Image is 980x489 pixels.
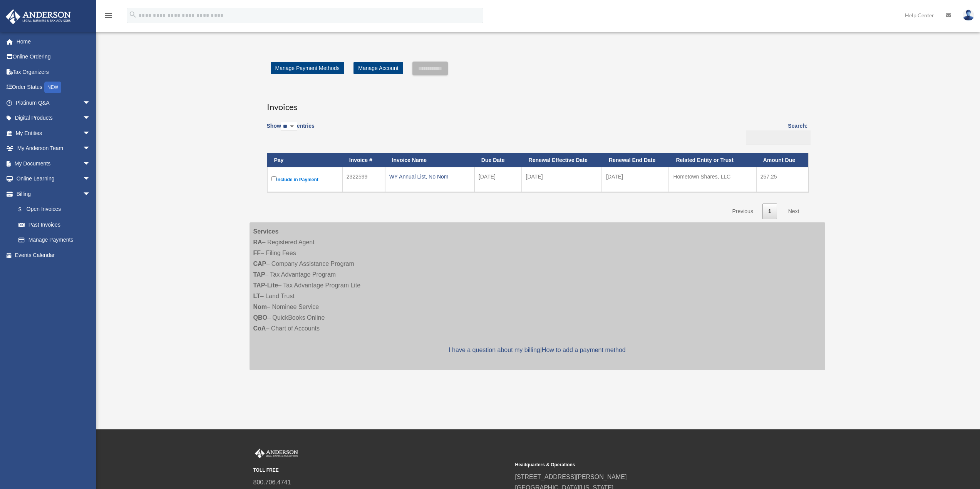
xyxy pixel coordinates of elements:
span: arrow_drop_down [83,125,98,141]
a: My Documentsarrow_drop_down [5,156,102,171]
td: [DATE] [602,167,669,192]
a: 1 [762,204,777,219]
img: Anderson Advisors Platinum Portal [3,9,73,24]
th: Invoice Name: activate to sort column ascending [385,153,474,167]
span: arrow_drop_down [83,156,98,172]
a: I have a question about my billing [449,347,540,353]
a: Digital Productsarrow_drop_down [5,110,102,126]
strong: RA [253,239,262,245]
a: My Anderson Teamarrow_drop_down [5,141,102,156]
a: Manage Account [353,62,403,74]
a: How to add a payment method [542,347,626,353]
a: Manage Payments [11,232,98,248]
strong: CoA [253,325,266,332]
input: Include in Payment [271,176,276,181]
span: arrow_drop_down [83,110,98,126]
a: Order StatusNEW [5,80,102,95]
strong: LT [253,293,260,299]
small: TOLL FREE [253,466,510,474]
span: arrow_drop_down [83,95,98,111]
a: Past Invoices [11,217,98,232]
strong: CAP [253,260,266,267]
label: Include in Payment [271,175,338,184]
th: Due Date: activate to sort column ascending [474,153,522,167]
a: $Open Invoices [11,202,94,217]
div: WY Annual List, No Nom [389,171,470,182]
a: 800.706.4741 [253,479,291,486]
th: Amount Due: activate to sort column ascending [756,153,808,167]
a: My Entitiesarrow_drop_down [5,125,102,141]
select: Showentries [281,122,297,131]
a: Billingarrow_drop_down [5,186,98,202]
input: Search: [746,130,811,145]
div: NEW [44,82,61,93]
td: [DATE] [522,167,602,192]
td: [DATE] [474,167,522,192]
strong: FF [253,250,261,256]
td: 257.25 [756,167,808,192]
strong: Services [253,228,279,235]
img: User Pic [963,10,974,21]
p: | [253,345,821,355]
span: $ [23,205,27,214]
th: Renewal Effective Date: activate to sort column ascending [522,153,602,167]
a: Home [5,34,102,49]
label: Show entries [267,121,315,139]
th: Invoice #: activate to sort column ascending [342,153,385,167]
a: Previous [726,204,759,219]
a: Platinum Q&Aarrow_drop_down [5,95,102,110]
a: Tax Organizers [5,64,102,80]
span: arrow_drop_down [83,186,98,202]
strong: TAP-Lite [253,282,278,289]
a: Events Calendar [5,247,102,263]
td: Hometown Shares, LLC [669,167,756,192]
div: – Registered Agent – Filing Fees – Company Assistance Program – Tax Advantage Program – Tax Advan... [250,222,825,370]
a: [STREET_ADDRESS][PERSON_NAME] [515,474,627,480]
strong: QBO [253,314,267,321]
i: menu [104,11,113,20]
h3: Invoices [267,94,808,113]
img: Anderson Advisors Platinum Portal [253,449,300,459]
td: 2322599 [342,167,385,192]
i: search [129,10,137,19]
small: Headquarters & Operations [515,461,772,469]
th: Pay: activate to sort column descending [267,153,342,167]
span: arrow_drop_down [83,171,98,187]
strong: Nom [253,304,267,310]
a: menu [104,13,113,20]
a: Online Ordering [5,49,102,65]
a: Online Learningarrow_drop_down [5,171,102,187]
th: Related Entity or Trust: activate to sort column ascending [669,153,756,167]
strong: TAP [253,271,265,278]
label: Search: [744,121,808,145]
span: arrow_drop_down [83,141,98,157]
a: Next [782,204,805,219]
a: Manage Payment Methods [271,62,344,74]
th: Renewal End Date: activate to sort column ascending [602,153,669,167]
